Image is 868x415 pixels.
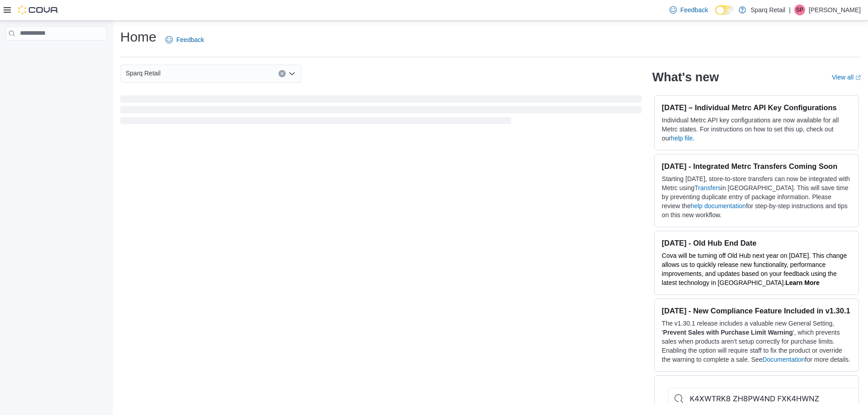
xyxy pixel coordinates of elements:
span: Cova will be turning off Old Hub next year on [DATE]. This change allows us to quickly release ne... [662,252,847,286]
svg: External link [855,75,861,80]
h3: [DATE] - Integrated Metrc Transfers Coming Soon [662,162,851,171]
span: Sparq Retail [126,68,160,79]
span: SP [796,5,803,15]
h2: What's new [652,70,719,84]
h3: [DATE] - New Compliance Feature Included in v1.30.1 [662,306,851,315]
button: Open list of options [288,70,296,77]
p: | [789,5,791,15]
a: Learn More [785,279,819,286]
button: Clear input [278,70,286,77]
p: Individual Metrc API key configurations are now available for all Metrc states. For instructions ... [662,116,851,143]
p: Starting [DATE], store-to-store transfers can now be integrated with Metrc using in [GEOGRAPHIC_D... [662,174,851,219]
a: Feedback [162,31,208,49]
a: Feedback [666,1,712,19]
h3: [DATE] – Individual Metrc API Key Configurations [662,103,851,112]
a: Documentation [762,356,805,363]
input: Dark Mode [715,5,734,15]
p: The v1.30.1 release includes a valuable new General Setting, ' ', which prevents sales when produ... [662,319,851,364]
a: help file [671,135,693,142]
h1: Home [120,28,156,46]
span: Feedback [176,35,204,44]
nav: Complex example [5,42,107,64]
img: Cova [18,5,59,14]
span: Feedback [680,5,708,14]
h3: [DATE] - Old Hub End Date [662,238,851,247]
span: Loading [120,97,642,126]
p: [PERSON_NAME] [809,5,861,15]
a: Transfers [694,184,721,191]
div: Scott Perrin [794,5,805,15]
a: help documentation [691,202,746,210]
p: Sparq Retail [750,5,785,15]
strong: Prevent Sales with Purchase Limit Warning [663,329,793,336]
a: View allExternal link [832,74,861,81]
